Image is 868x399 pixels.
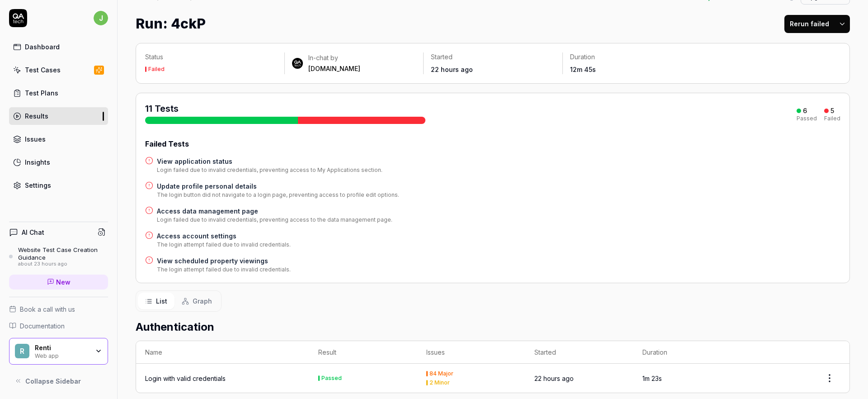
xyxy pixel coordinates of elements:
button: Graph [175,293,219,309]
a: Settings [9,176,108,194]
span: Book a call with us [20,304,75,314]
div: Passed [797,116,817,121]
a: Dashboard [9,38,108,56]
p: Started [431,52,555,62]
p: Duration [570,52,694,62]
div: Failed Tests [145,138,840,149]
div: Renti [35,344,89,352]
a: Test Cases [9,61,108,79]
div: [DOMAIN_NAME] [308,64,360,73]
a: Update profile personal details [157,181,399,191]
button: Rerun failed [784,15,835,33]
a: Book a call with us [9,304,108,314]
th: Issues [417,341,525,364]
h2: Authentication [136,319,850,335]
a: Issues [9,130,108,148]
span: 11 Tests [145,103,179,114]
img: 7ccf6c19-61ad-4a6c-8811-018b02a1b829.jpg [292,58,303,69]
a: Login with valid credentials [145,374,226,383]
button: Collapse Sidebar [9,372,108,390]
div: The login attempt failed due to invalid credentials. [157,266,291,274]
span: New [56,277,71,287]
div: Test Cases [25,65,61,75]
h4: AI Chat [22,228,44,237]
div: Website Test Case Creation Guidance [18,246,108,261]
div: The login button did not navigate to a login page, preventing access to profile edit options. [157,191,399,199]
time: 22 hours ago [431,66,473,73]
div: Insights [25,157,50,167]
div: Results [25,111,48,121]
span: List [156,296,167,306]
div: Dashboard [25,42,60,52]
div: The login attempt failed due to invalid credentials. [157,241,291,249]
span: Graph [193,296,212,306]
div: Issues [25,134,46,144]
div: Login failed due to invalid credentials, preventing access to My Applications section. [157,166,382,174]
div: Login failed due to invalid credentials, preventing access to the data management page. [157,216,392,224]
span: j [94,11,108,25]
div: Test Plans [25,88,58,98]
div: Failed [824,116,840,121]
h1: Run: 4ckP [136,14,206,34]
time: 12m 45s [570,66,596,73]
a: Test Plans [9,84,108,102]
a: Results [9,107,108,125]
div: Web app [35,351,89,359]
span: R [15,344,29,358]
div: In-chat by [308,53,360,62]
div: Failed [148,66,165,72]
div: 5 [830,107,834,115]
time: 1m 23s [642,375,662,382]
a: Documentation [9,321,108,331]
a: View application status [157,157,382,166]
button: j [94,9,108,27]
time: 22 hours ago [534,375,574,382]
th: Started [525,341,633,364]
a: Access data management page [157,206,392,216]
th: Name [136,341,309,364]
div: Passed [321,375,342,381]
a: View scheduled property viewings [157,256,291,266]
span: Collapse Sidebar [25,376,81,386]
button: List [138,293,175,309]
a: Insights [9,153,108,171]
div: 84 Major [429,371,453,376]
a: New [9,275,108,290]
th: Result [309,341,417,364]
a: Access account settings [157,231,291,241]
div: about 23 hours ago [18,261,108,267]
span: Documentation [20,321,65,331]
th: Duration [633,341,741,364]
a: Website Test Case Creation Guidanceabout 23 hours ago [9,246,108,267]
div: 2 Minor [429,380,450,385]
div: 6 [803,107,807,115]
div: Settings [25,180,51,190]
p: Status [145,52,277,62]
button: RRentiWeb app [9,338,108,365]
